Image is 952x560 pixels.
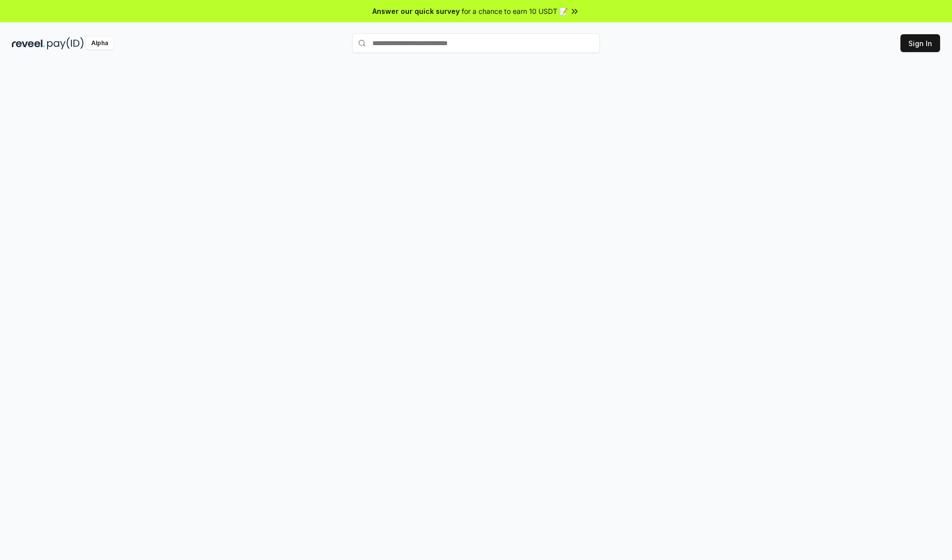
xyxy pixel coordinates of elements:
span: for a chance to earn 10 USDT 📝 [462,6,568,16]
img: pay_id [47,37,84,50]
div: Alpha [86,37,114,50]
img: reveel_dark [12,37,45,50]
button: Sign In [900,34,940,52]
span: Answer our quick survey [372,6,460,16]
